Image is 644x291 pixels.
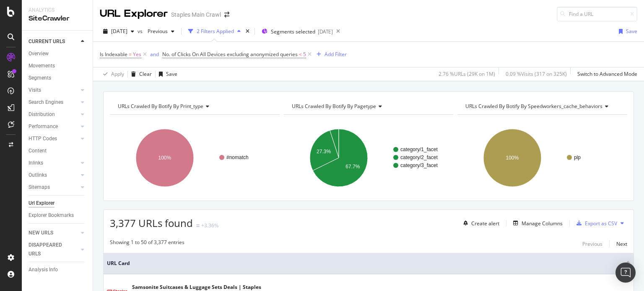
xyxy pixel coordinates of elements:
div: Distribution [29,110,55,119]
a: Visits [29,86,78,95]
div: +3.36% [201,222,218,229]
div: Open Intercom Messenger [615,263,636,283]
div: Content [29,147,47,155]
svg: A chart. [457,121,625,194]
span: Segments selected [271,28,315,35]
svg: A chart. [110,121,278,194]
span: URLs Crawled By Botify By speedworkers_cache_behaviors [465,103,602,110]
div: Apply [111,70,124,77]
a: Performance [29,122,78,131]
div: and [150,51,159,58]
div: Showing 1 to 50 of 3,377 entries [110,239,184,249]
div: Analysis Info [29,265,58,274]
a: Search Engines [29,98,78,107]
text: 67.7% [345,164,360,170]
div: 2 Filters Applied [197,28,234,35]
span: Previous [144,28,168,35]
button: 2 Filters Applied [185,25,244,38]
a: Outlinks [29,171,78,180]
h4: URLs Crawled By Botify By speedworkers_cache_behaviors [464,100,620,113]
button: and [150,50,159,58]
button: Save [615,25,637,38]
div: Previous [582,240,602,247]
div: SiteCrawler [29,14,86,23]
svg: A chart. [284,121,452,194]
button: Segments selected[DATE] [258,25,333,38]
button: Next [616,239,627,249]
text: category/3_facet [400,162,438,168]
span: < [299,51,302,58]
div: [DATE] [318,28,333,35]
span: vs [138,28,144,35]
text: category/1_facet [400,147,438,152]
a: DISAPPEARED URLS [29,241,78,258]
span: No. of Clicks On All Devices excluding anonymized queries [162,51,298,58]
span: 2025 Sep. 5th [111,28,127,35]
button: Apply [100,67,124,81]
button: Switch to Advanced Mode [574,67,637,81]
img: Equal [196,224,200,227]
span: 3,377 URLs found [110,216,193,230]
div: Outlinks [29,171,47,180]
text: 100% [506,155,519,161]
button: Manage Columns [510,218,563,228]
button: [DATE] [100,25,138,38]
span: URL Card [107,260,624,267]
span: = [129,51,132,58]
div: Add Filter [325,51,347,58]
span: URLs Crawled By Botify By print_type [118,103,203,110]
button: Previous [582,239,602,249]
a: Sitemaps [29,183,78,192]
div: Save [626,28,637,35]
a: Inlinks [29,159,78,167]
span: Yes [133,49,141,60]
a: Url Explorer [29,199,87,208]
a: Overview [29,49,87,58]
a: NEW URLS [29,229,78,237]
button: Create alert [460,216,499,230]
a: Content [29,147,87,155]
button: Add Filter [313,49,347,59]
div: Explorer Bookmarks [29,211,74,220]
text: 27.3% [317,149,331,155]
a: Explorer Bookmarks [29,211,87,220]
div: Staples Main Crawl [171,10,221,19]
div: HTTP Codes [29,134,57,143]
div: Performance [29,122,58,131]
div: Inlinks [29,159,43,167]
div: DISAPPEARED URLS [29,241,71,258]
a: Movements [29,62,87,70]
div: arrow-right-arrow-left [224,12,229,18]
div: Url Explorer [29,199,55,208]
div: Export as CSV [585,220,617,227]
div: Movements [29,62,55,70]
div: NEW URLS [29,229,53,237]
span: 5 [303,49,306,60]
div: Overview [29,49,49,58]
div: 2.76 % URLs ( 29K on 1M ) [439,70,495,77]
div: Sitemaps [29,183,50,192]
h4: URLs Crawled By Botify By print_type [116,100,272,113]
a: HTTP Codes [29,134,78,143]
button: Save [156,67,177,81]
text: category/2_facet [400,155,438,160]
div: Visits [29,86,41,95]
div: CURRENT URLS [29,37,65,46]
div: Samsonite Suitcases & Luggage Sets Deals | Staples [132,283,261,291]
a: Distribution [29,110,78,119]
div: Create alert [471,220,499,227]
text: #nomatch [226,155,249,160]
a: Segments [29,74,87,82]
text: 100% [158,155,171,161]
span: Is Indexable [100,51,127,58]
div: 0.09 % Visits ( 317 on 325K ) [506,70,567,77]
a: CURRENT URLS [29,37,78,46]
input: Find a URL [557,7,637,21]
button: Clear [128,67,152,81]
div: times [244,27,251,36]
div: Manage Columns [522,220,563,227]
a: Analysis Info [29,265,87,274]
div: Save [166,70,177,77]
